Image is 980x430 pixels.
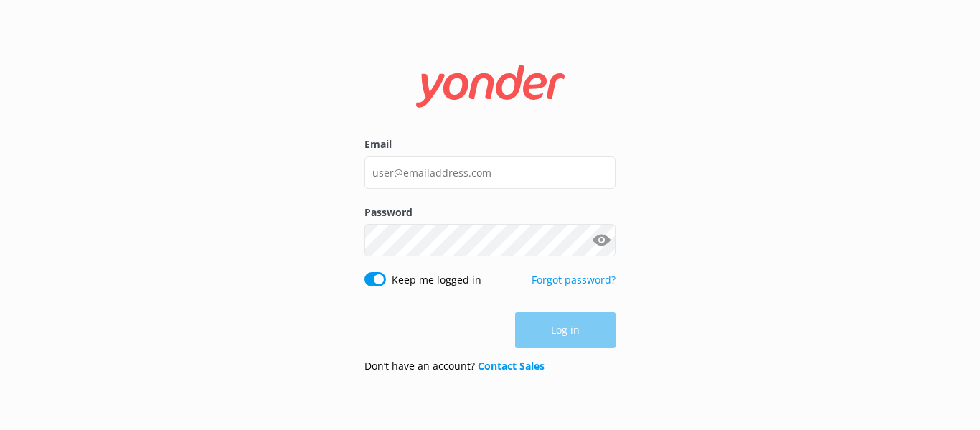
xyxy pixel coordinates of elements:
label: Password [364,205,616,220]
a: Forgot password? [532,273,616,286]
label: Email [364,136,616,152]
label: Keep me logged in [392,272,481,288]
a: Contact Sales [478,359,545,373]
button: Show password [587,226,616,255]
p: Don’t have an account? [364,358,545,374]
input: user@emailaddress.com [364,156,616,189]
